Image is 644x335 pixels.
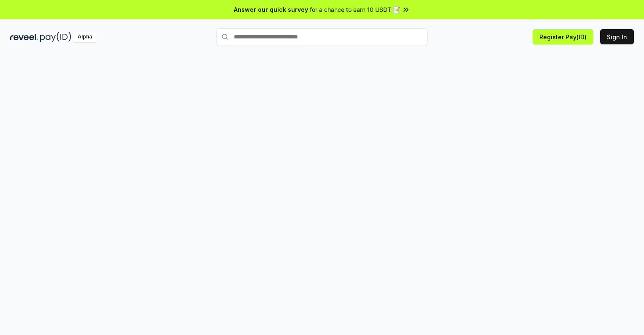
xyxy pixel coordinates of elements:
[10,32,38,42] img: reveel_dark
[533,29,593,44] button: Register Pay(ID)
[40,32,71,42] img: pay_id
[234,5,308,14] span: Answer our quick survey
[73,32,97,42] div: Alpha
[600,29,634,44] button: Sign In
[310,5,400,14] span: for a chance to earn 10 USDT 📝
